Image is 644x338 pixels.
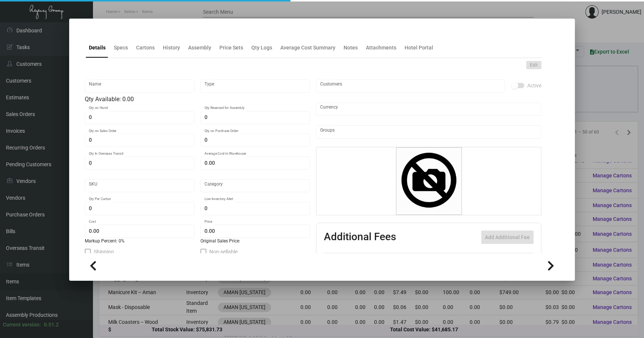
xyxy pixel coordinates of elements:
[94,247,114,256] span: Shipping
[114,44,128,52] div: Specs
[219,44,243,52] div: Price Sets
[3,321,41,329] div: Current version:
[527,81,541,90] span: Active
[481,231,534,244] button: Add Additional Fee
[89,44,106,52] div: Details
[530,62,538,68] span: Edit
[188,44,211,52] div: Assembly
[405,44,433,52] div: Hotel Portal
[85,95,310,104] div: Qty Available: 0.00
[526,61,541,69] button: Edit
[324,231,396,244] h2: Additional Fees
[209,247,238,256] span: Non-sellable
[136,44,155,52] div: Cartons
[366,44,396,52] div: Attachments
[344,44,358,52] div: Notes
[44,321,59,329] div: 0.51.2
[280,44,335,52] div: Average Cost Summary
[485,234,530,240] span: Add Additional Fee
[320,83,501,89] input: Add new..
[320,129,538,135] input: Add new..
[251,44,272,52] div: Qty Logs
[163,44,180,52] div: History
